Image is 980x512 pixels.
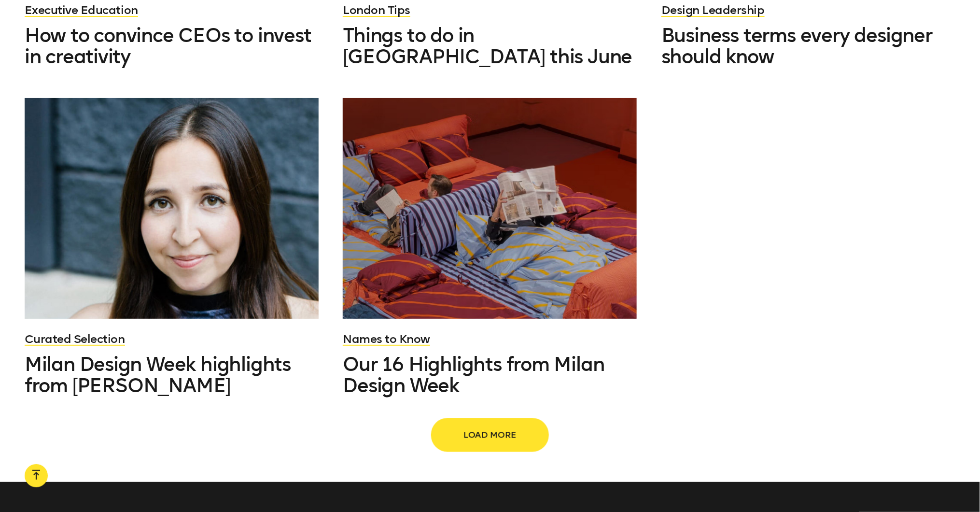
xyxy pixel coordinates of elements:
span: Milan Design Week highlights from [PERSON_NAME] [25,353,300,397]
span: How to convince CEOs to invest in creativity [25,24,311,68]
span: Things to do in [GEOGRAPHIC_DATA] this June [343,24,632,68]
a: Curated Selection [25,332,125,346]
a: Executive Education [25,3,138,17]
a: Things to do in [GEOGRAPHIC_DATA] this June [343,25,637,67]
span: Our 16 Highlights from Milan Design Week [343,353,604,397]
span: Business terms every designer should know [661,24,932,68]
a: How to convince CEOs to invest in creativity [25,25,319,67]
span: Load more [448,426,532,444]
a: Names to Know [343,332,430,346]
button: Load more [432,419,548,451]
a: Design Leadership [661,3,765,17]
a: Business terms every designer should know [661,25,955,67]
a: London Tips [343,3,410,17]
a: Our 16 Highlights from Milan Design Week [343,354,637,396]
a: Milan Design Week highlights from [PERSON_NAME] [25,354,319,396]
